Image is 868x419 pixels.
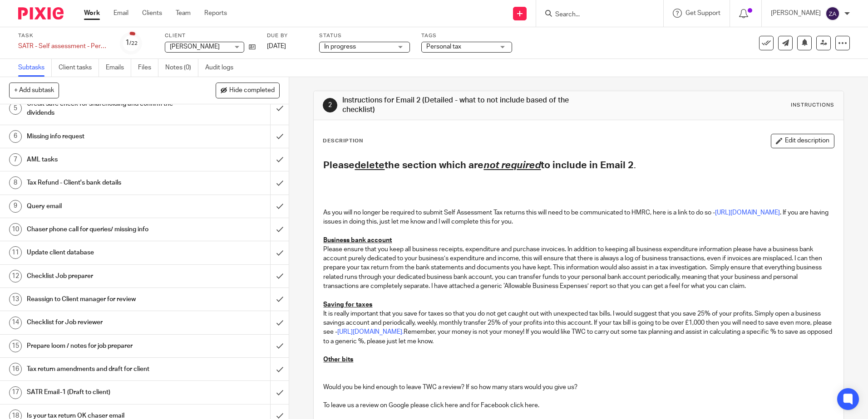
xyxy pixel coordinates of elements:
u: Business bank account [323,237,392,244]
a: Work [84,9,100,18]
a: Client tasks [59,59,99,77]
h1: SATR Email-1 (Draft to client) [27,385,183,399]
u: delete [355,161,385,170]
a: Emails [106,59,131,77]
p: Would you be kind enough to leave TWC a review? If so how many stars would you give us? [323,383,833,392]
a: Clients [142,9,162,18]
div: 12 [9,270,22,283]
a: Files [138,59,158,77]
div: 11 [9,246,22,259]
div: 16 [9,363,22,375]
a: Subtasks [18,59,52,77]
div: 15 [9,340,22,352]
p: [PERSON_NAME] [771,9,821,18]
a: Notes (0) [165,59,198,77]
p: To leave us a review on Google please click here and for Facebook click here. [323,401,833,410]
label: Task [18,32,109,39]
img: Pixie [18,7,64,19]
h1: Tax Refund - Client's bank details [27,176,183,190]
a: [URL][DOMAIN_NAME] [715,209,780,216]
span: Hide completed [229,87,275,94]
button: + Add subtask [9,83,59,98]
div: 2 [323,98,337,112]
h1: Missing info request [27,130,183,143]
img: svg%3E [825,6,840,21]
u: not required [483,161,541,170]
div: 8 [9,176,22,189]
span: Get Support [686,10,720,16]
div: 14 [9,317,22,329]
p: It is really important that you save for taxes so that you do not get caught out with unexpected ... [323,309,833,346]
a: Reports [204,9,227,18]
div: 1 [125,38,138,48]
h1: Checklist for Job reviewer [27,316,183,329]
small: /22 [129,41,138,46]
button: Hide completed [216,83,280,98]
div: 10 [9,223,22,236]
label: Due by [267,32,308,39]
strong: Please the section which are to include in Email 2 [323,161,634,170]
div: 6 [9,130,22,143]
div: 17 [9,386,22,399]
h1: Credit safe check for shareholding and confirm the dividends [27,97,183,120]
div: Instructions [791,102,834,109]
a: Audit logs [205,59,240,77]
a: Email [113,9,128,18]
div: 7 [9,153,22,166]
h1: Update client database [27,246,183,259]
div: 5 [9,102,22,115]
h1: Reassign to Client manager for review [27,292,183,306]
label: Client [165,32,256,39]
div: 13 [9,293,22,306]
h1: Checklist Job preparer [27,269,183,283]
div: 9 [9,200,22,213]
h1: Tax return amendments and draft for client [27,362,183,376]
a: Team [176,9,191,18]
p: Please ensure that you keep all business receipts, expenditure and purchase invoices. In addition... [323,245,833,291]
label: Status [319,32,410,39]
span: In progress [324,44,356,50]
p: As you will no longer be required to submit Self Assessment Tax returns this will need to be comm... [323,208,833,227]
div: SATR - Self assessment - Personal tax return 24/25 [18,42,109,51]
span: Personal tax [426,44,461,50]
h1: Instructions for Email 2 (Detailed - what to not include based of the checklist) [342,96,598,115]
h1: AML tasks [27,153,183,166]
span: [DATE] [267,43,286,49]
h1: Chaser phone call for queries/ missing info [27,223,183,236]
input: Search [554,11,636,19]
h1: Prepare loom / notes for job preparer [27,339,183,353]
button: Edit description [771,134,834,148]
u: Saving for taxes [323,302,372,308]
a: [URL][DOMAIN_NAME]. [337,329,404,335]
p: Description [323,137,363,145]
u: Other bits [323,356,353,363]
h2: . [323,158,833,173]
label: Tags [421,32,512,39]
span: [PERSON_NAME] [170,44,220,50]
h1: Query email [27,200,183,213]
